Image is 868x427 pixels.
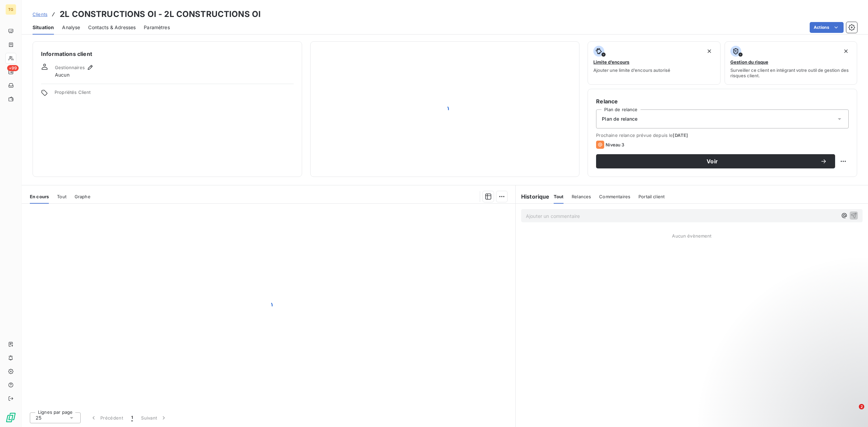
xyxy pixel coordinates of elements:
[57,194,66,199] span: Tout
[604,159,820,164] span: Voir
[599,194,630,199] span: Commentaires
[606,142,624,147] span: Niveau 3
[596,97,849,105] h6: Relance
[593,67,670,73] span: Ajouter une limite d’encours autorisé
[730,67,851,78] span: Surveiller ce client en intégrant votre outil de gestion des risques client.
[75,194,91,199] span: Graphe
[730,59,768,65] span: Gestion du risque
[516,192,550,201] h6: Historique
[638,194,665,199] span: Portail client
[5,412,16,423] img: Logo LeanPay
[593,59,629,65] span: Limite d’encours
[602,116,637,122] span: Plan de relance
[33,11,47,18] a: Clients
[55,65,85,70] span: Gestionnaires
[86,411,127,425] button: Précédent
[845,404,861,420] iframe: Intercom live chat
[732,361,868,409] iframe: Intercom notifications message
[572,194,591,199] span: Relances
[596,154,835,168] button: Voir
[588,41,720,85] button: Limite d’encoursAjouter une limite d’encours autorisé
[131,414,133,421] span: 1
[673,133,688,138] span: [DATE]
[810,22,844,33] button: Actions
[88,24,136,31] span: Contacts & Adresses
[41,50,294,58] h6: Informations client
[144,24,170,31] span: Paramètres
[55,89,294,99] span: Propriétés Client
[137,411,171,425] button: Suivant
[5,4,16,15] div: TG
[55,72,70,78] span: Aucun
[7,65,19,71] span: +99
[127,411,137,425] button: 1
[554,194,564,199] span: Tout
[672,233,711,239] span: Aucun évènement
[725,41,857,85] button: Gestion du risqueSurveiller ce client en intégrant votre outil de gestion des risques client.
[36,414,41,421] span: 25
[33,24,54,31] span: Situation
[60,8,261,20] h3: 2L CONSTRUCTIONS OI - 2L CONSTRUCTIONS OI
[596,133,849,138] span: Prochaine relance prévue depuis le
[30,194,49,199] span: En cours
[859,404,864,409] span: 2
[33,12,47,17] span: Clients
[62,24,80,31] span: Analyse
